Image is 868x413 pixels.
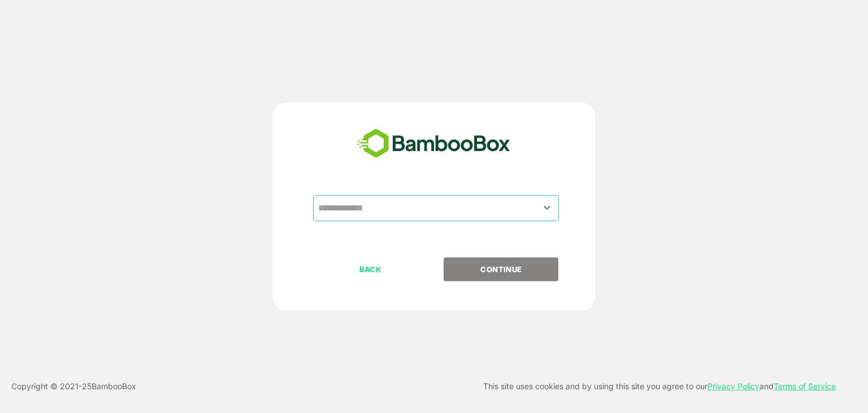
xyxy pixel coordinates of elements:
a: Terms of Service [774,381,836,391]
button: Open [540,200,555,216]
p: CONTINUE [445,263,558,276]
p: This site uses cookies and by using this site you agree to our and [483,380,836,393]
button: CONTINUE [444,257,558,281]
button: BACK [313,257,428,281]
p: Copyright © 2021- 25 BambooBox [11,380,136,393]
img: bamboobox [351,125,517,162]
p: BACK [314,263,427,276]
a: Privacy Policy [708,381,759,391]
